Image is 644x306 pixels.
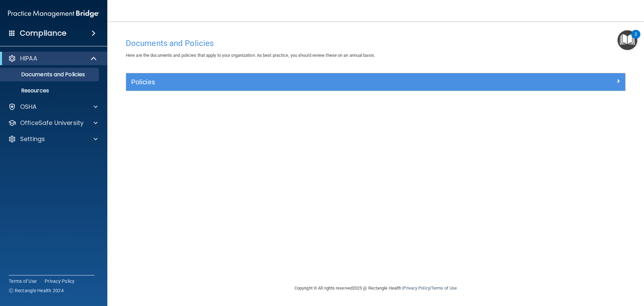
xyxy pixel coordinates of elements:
[8,135,98,143] a: Settings
[253,277,498,299] div: Copyright © All rights reserved 2025 @ Rectangle Health | |
[4,71,96,78] p: Documents and Policies
[4,87,96,94] p: Resources
[45,278,75,285] a: Privacy Policy
[20,119,84,127] p: OfficeSafe University
[8,54,97,62] a: HIPAA
[126,53,375,58] span: Here are the documents and policies that apply to your organization. As best practice, you should...
[131,78,495,86] h5: Policies
[20,103,37,111] p: OSHA
[9,287,64,294] span: Ⓒ Rectangle Health 2024
[20,54,37,62] p: HIPAA
[8,7,99,20] img: PMB logo
[131,77,620,87] a: Policies
[403,286,430,291] a: Privacy Policy
[431,286,457,291] a: Terms of Use
[9,278,37,285] a: Terms of Use
[618,30,637,50] button: Open Resource Center, 2 new notifications
[126,39,626,48] h4: Documents and Policies
[8,103,98,111] a: OSHA
[20,29,66,38] h4: Compliance
[8,119,98,127] a: OfficeSafe University
[635,34,637,43] div: 2
[20,135,45,143] p: Settings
